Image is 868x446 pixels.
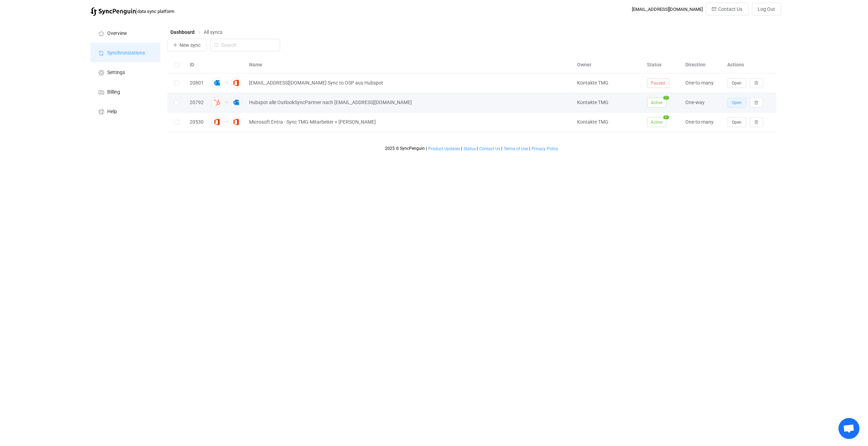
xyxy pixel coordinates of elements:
[426,146,427,151] span: |
[249,118,376,126] span: Microsoft Entra - Sync TMG-Mitarbeiter + [PERSON_NAME]
[728,119,746,125] a: Open
[647,78,669,88] span: Paused
[531,146,559,151] a: Privacy Policy
[249,98,412,107] span: Hubspot alle OutlookSyncPartner nach [EMAIL_ADDRESS][DOMAIN_NAME]
[728,117,746,127] button: Open
[90,43,160,62] a: Synchronizations
[732,81,742,86] span: Open
[758,6,775,12] span: Log Out
[180,42,201,48] span: New sync
[532,146,558,151] span: Privacy Policy
[187,79,207,87] div: 20801
[461,146,462,151] span: |
[479,146,501,151] a: Contact Us
[204,29,223,35] span: All syncs
[663,115,669,119] span: 6
[108,70,125,75] span: Settings
[477,146,478,151] span: |
[752,3,781,15] button: Log Out
[682,61,724,69] div: Direction
[90,23,160,43] a: Overview
[728,80,746,86] a: Open
[428,146,460,151] a: Product Updates
[577,100,609,105] span: Kontakte TMG
[682,79,724,87] div: One-to-many
[385,146,425,151] span: 2025 © SyncPenguin
[249,79,384,87] span: [EMAIL_ADDRESS][DOMAIN_NAME] Sync to OSP aus Hubspot
[171,30,223,35] div: Breadcrumb
[504,146,528,151] span: Terms of Use
[647,117,666,127] span: Active
[108,31,127,36] span: Overview
[732,120,742,125] span: Open
[210,39,280,51] input: Search
[577,80,609,86] span: Kontakte TMG
[90,101,160,121] a: Help
[724,61,776,69] div: Actions
[682,98,724,107] div: One-way
[90,7,136,16] img: syncpenguin.svg
[90,62,160,82] a: Settings
[90,6,175,16] a: |data sync platform
[138,9,175,14] span: data sync platform
[212,78,223,88] img: outlook.png
[212,97,223,108] img: hubspot.png
[574,61,644,69] div: Owner
[719,6,743,12] span: Contact Us
[706,3,749,15] button: Contact Us
[246,61,574,69] div: Name
[463,146,476,151] a: Status
[728,98,746,108] button: Open
[479,146,500,151] span: Contact Us
[187,118,207,126] div: 20530
[728,100,746,105] a: Open
[728,78,746,88] button: Open
[231,117,242,127] img: microsoft365.png
[663,96,669,100] span: 1
[108,89,121,95] span: Billing
[428,146,460,151] span: Product Updates
[90,82,160,101] a: Billing
[167,39,207,51] button: New sync
[108,109,117,115] span: Help
[212,117,223,127] img: microsoft365.png
[530,146,531,151] span: |
[136,6,138,16] span: |
[732,100,742,105] span: Open
[502,146,503,151] span: |
[682,118,724,126] div: One-to-many
[187,98,207,107] div: 20792
[108,50,145,56] span: Synchronizations
[231,97,242,108] img: outlook.png
[647,98,666,108] span: Active
[187,61,207,69] div: ID
[577,119,609,125] span: Kontakte TMG
[171,29,195,35] span: Dashboard
[632,7,703,12] div: [EMAIL_ADDRESS][DOMAIN_NAME]
[464,146,476,151] span: Status
[644,61,682,69] div: Status
[503,146,528,151] a: Terms of Use
[231,78,242,88] img: microsoft365.png
[839,418,860,439] a: Open chat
